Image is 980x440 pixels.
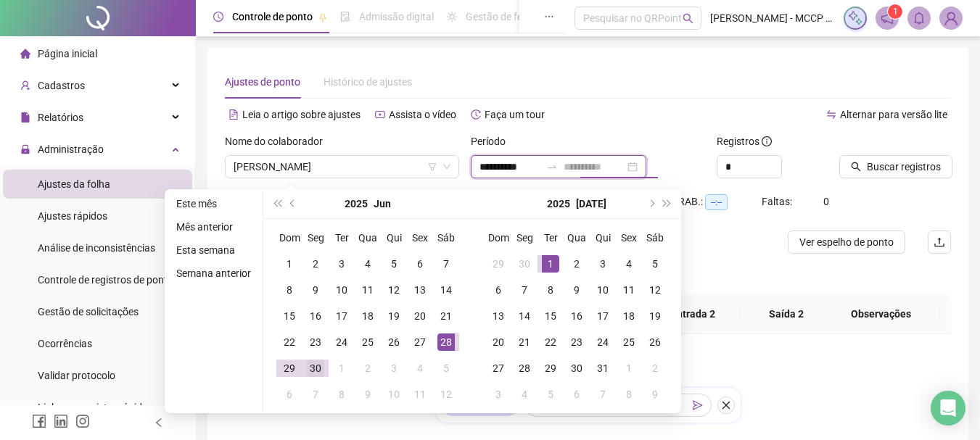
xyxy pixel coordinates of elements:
[276,303,302,329] td: 2025-06-15
[471,133,515,149] label: Período
[564,225,590,251] th: Qua
[281,333,298,351] div: 22
[620,255,638,273] div: 4
[411,333,429,351] div: 27
[594,255,612,273] div: 3
[693,400,703,410] span: send
[642,277,668,303] td: 2025-07-12
[276,251,302,277] td: 2025-06-01
[38,274,173,286] span: Controle de registros de ponto
[381,381,407,407] td: 2025-07-10
[516,360,533,377] div: 28
[538,329,564,355] td: 2025-07-22
[302,225,329,251] th: Seg
[913,12,926,25] span: bell
[721,400,731,410] span: close
[490,360,507,377] div: 27
[281,281,298,299] div: 8
[485,329,511,355] td: 2025-07-20
[228,109,239,120] span: file-text
[333,386,350,403] div: 8
[75,414,90,428] span: instagram
[616,251,642,277] td: 2025-07-04
[389,109,456,120] span: Assista o vídeo
[285,189,301,218] button: prev-year
[568,281,585,299] div: 9
[542,360,559,377] div: 29
[647,294,740,334] th: Entrada 2
[538,381,564,407] td: 2025-08-05
[568,307,585,325] div: 16
[355,225,381,251] th: Qua
[281,360,298,377] div: 29
[642,355,668,381] td: 2025-08-02
[568,255,585,273] div: 2
[893,7,898,17] span: 1
[407,329,433,355] td: 2025-06-27
[485,277,511,303] td: 2025-07-06
[381,355,407,381] td: 2025-07-03
[542,333,559,351] div: 22
[594,281,612,299] div: 10
[411,386,429,403] div: 11
[276,381,302,407] td: 2025-07-06
[359,255,376,273] div: 4
[542,386,559,403] div: 5
[538,277,564,303] td: 2025-07-08
[940,7,962,29] img: 89793
[374,189,391,218] button: month panel
[375,109,385,120] span: youtube
[934,236,945,248] span: upload
[620,360,638,377] div: 1
[620,333,638,351] div: 25
[433,381,459,407] td: 2025-07-12
[642,329,668,355] td: 2025-07-26
[307,255,324,273] div: 2
[538,225,564,251] th: Ter
[38,338,92,349] span: Ocorrências
[437,360,455,377] div: 5
[276,329,302,355] td: 2025-06-22
[428,162,437,171] span: filter
[788,231,905,254] button: Ver espelho de ponto
[564,277,590,303] td: 2025-07-09
[642,303,668,329] td: 2025-07-19
[646,360,664,377] div: 2
[516,281,533,299] div: 7
[38,210,107,222] span: Ajustes rápidos
[642,381,668,407] td: 2025-08-09
[433,303,459,329] td: 2025-06-21
[564,381,590,407] td: 2025-08-06
[616,329,642,355] td: 2025-07-25
[616,225,642,251] th: Sex
[276,277,302,303] td: 2025-06-08
[511,277,538,303] td: 2025-07-07
[302,381,329,407] td: 2025-07-07
[646,333,664,351] div: 26
[511,355,538,381] td: 2025-07-28
[485,251,511,277] td: 2025-06-29
[281,255,298,273] div: 1
[538,303,564,329] td: 2025-07-15
[359,11,434,22] span: Admissão digital
[823,196,829,207] span: 0
[490,386,507,403] div: 3
[594,360,612,377] div: 31
[542,307,559,325] div: 15
[381,277,407,303] td: 2025-06-12
[594,386,612,403] div: 7
[381,251,407,277] td: 2025-06-05
[355,303,381,329] td: 2025-06-18
[242,109,361,120] span: Leia o artigo sobre ajustes
[355,355,381,381] td: 2025-07-02
[407,225,433,251] th: Sex
[355,251,381,277] td: 2025-06-04
[437,307,455,325] div: 21
[381,303,407,329] td: 2025-06-19
[381,225,407,251] th: Qui
[590,225,616,251] th: Qui
[710,10,835,26] span: [PERSON_NAME] - MCCP COMERCIO DE ALIMENTOS LTDA
[359,307,376,325] div: 18
[234,156,450,178] span: FERNANDA BARBOSA DE JESUS
[762,196,794,207] span: Faltas:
